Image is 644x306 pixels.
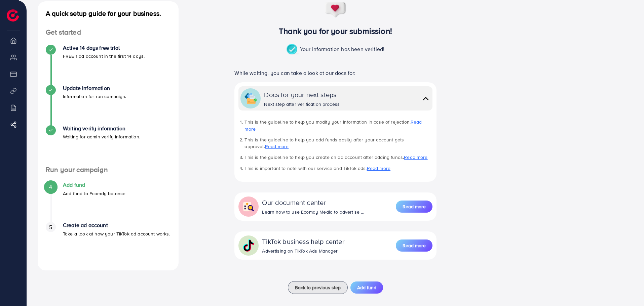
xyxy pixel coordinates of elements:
li: This is the guideline to help you add funds easily after your account gets approval. [244,136,432,150]
div: Our document center [262,198,364,207]
iframe: Chat [615,276,639,301]
h4: Run your campaign [38,166,179,174]
p: Add fund to Ecomdy balance [63,189,125,198]
img: success [325,1,347,18]
a: Read more [396,200,432,213]
div: Next step after verification process [264,101,340,107]
span: Read more [403,203,426,210]
a: Read more [367,165,390,172]
a: Read more [265,143,289,150]
button: Add fund [350,281,383,294]
p: While waiting, you can take a look at our docs for: [234,69,436,77]
p: Waiting for admin verify information. [63,133,140,141]
li: Active 14 days free trial [38,45,179,85]
button: Read more [396,239,432,252]
img: collapse [242,239,255,252]
li: Waiting verify information [38,125,179,166]
span: 4 [49,183,52,191]
a: Read more [244,119,422,132]
img: collapse [421,94,430,103]
h4: Create ad account [63,222,170,228]
button: Read more [396,201,432,213]
div: Advertising on TikTok Ads Manager [262,248,344,254]
div: Learn how to use Ecomdy Media to advertise ... [262,209,364,215]
li: This is the guideline to help you create an ad account after adding funds. [244,154,432,161]
p: Your information has been verified! [287,44,385,55]
li: Add fund [38,182,179,222]
img: collapse [244,92,257,104]
img: logo [7,9,19,21]
div: TikTok business help center [262,236,344,246]
li: Update Information [38,85,179,125]
span: 5 [49,223,52,231]
img: success [287,44,300,55]
h4: A quick setup guide for your business. [38,9,179,17]
li: Create ad account [38,222,179,262]
p: FREE 1 ad account in the first 14 days. [63,52,145,60]
h4: Update Information [63,85,126,91]
a: Read more [404,154,427,161]
img: collapse [242,201,255,213]
h4: Waiting verify information [63,125,140,132]
a: Read more [396,239,432,252]
h3: Thank you for your submission! [223,26,448,36]
button: Back to previous step [288,281,348,294]
li: This is important to note with our service and TikTok ads. [244,165,432,172]
li: This is the guideline to help you modify your information in case of rejection. [244,119,432,132]
span: Back to previous step [295,284,341,291]
span: Read more [403,242,426,249]
p: Take a look at how your TikTok ad account works. [63,230,170,238]
div: Docs for your next steps [264,90,340,99]
h4: Add fund [63,182,125,188]
h4: Get started [38,28,179,37]
span: Add fund [357,284,376,291]
h4: Active 14 days free trial [63,45,145,51]
p: Information for run campaign. [63,92,126,100]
